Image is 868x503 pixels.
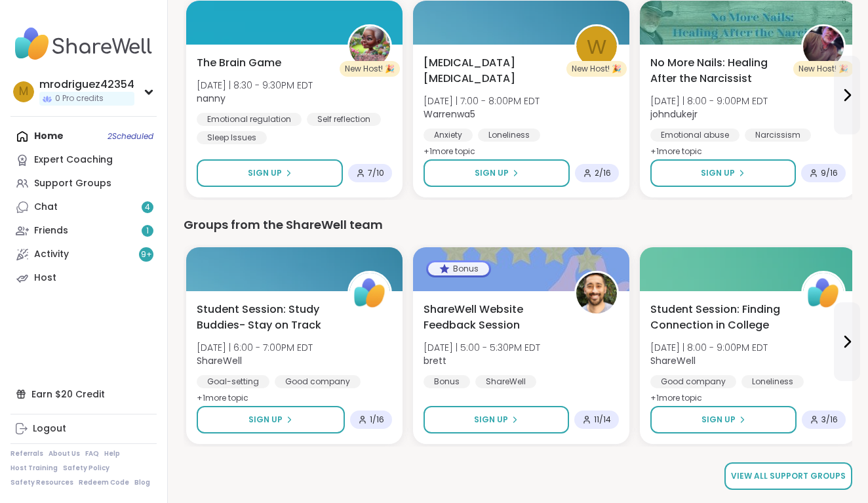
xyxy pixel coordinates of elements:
[275,375,361,388] div: Good company
[475,375,536,388] div: ShareWell
[424,94,540,108] span: [DATE] | 7:00 - 8:00PM EDT
[650,375,736,388] div: Good company
[587,31,606,62] span: W
[701,167,735,179] span: Sign Up
[650,159,796,187] button: Sign Up
[34,201,58,214] div: Chat
[10,195,157,219] a: Chat4
[197,302,333,333] span: Student Session: Study Buddies- Stay on Track
[650,55,787,87] span: No More Nails: Healing After the Narcissist
[478,129,540,142] div: Loneliness
[424,302,560,333] span: ShareWell Website Feedback Session
[34,272,56,285] div: Host
[650,94,768,108] span: [DATE] | 8:00 - 9:00PM EDT
[349,26,390,67] img: nanny
[49,449,80,458] a: About Us
[424,159,570,187] button: Sign Up
[576,273,617,313] img: brett
[134,478,150,487] a: Blog
[197,55,281,71] span: The Brain Game
[745,129,811,142] div: Narcissism
[650,406,797,433] button: Sign Up
[10,382,157,406] div: Earn $20 Credit
[10,449,43,458] a: Referrals
[10,21,157,67] img: ShareWell Nav Logo
[248,414,283,426] span: Sign Up
[424,129,473,142] div: Anxiety
[10,266,157,290] a: Host
[650,129,740,142] div: Emotional abuse
[33,422,66,435] div: Logout
[145,202,150,213] span: 4
[424,341,540,354] span: [DATE] | 5:00 - 5:30PM EDT
[474,414,508,426] span: Sign Up
[10,219,157,243] a: Friends1
[424,354,446,367] b: brett
[340,61,400,77] div: New Host! 🎉
[428,262,489,275] div: Bonus
[424,108,475,121] b: Warrenwa5
[701,414,736,426] span: Sign Up
[39,77,134,92] div: mrodriguez42354
[724,462,852,490] a: View all support groups
[146,226,149,237] span: 1
[370,414,384,425] span: 1 / 16
[197,406,345,433] button: Sign Up
[10,464,58,473] a: Host Training
[566,61,627,77] div: New Host! 🎉
[197,159,343,187] button: Sign Up
[197,375,269,388] div: Goal-setting
[650,341,768,354] span: [DATE] | 8:00 - 9:00PM EDT
[650,108,698,121] b: johndukejr
[741,375,804,388] div: Loneliness
[650,354,696,367] b: ShareWell
[63,464,109,473] a: Safety Policy
[803,26,844,67] img: johndukejr
[475,167,509,179] span: Sign Up
[368,168,384,178] span: 7 / 10
[79,478,129,487] a: Redeem Code
[10,243,157,266] a: Activity9+
[197,113,302,126] div: Emotional regulation
[197,92,226,105] b: nanny
[803,273,844,313] img: ShareWell
[793,61,854,77] div: New Host! 🎉
[141,249,152,260] span: 9 +
[594,414,611,425] span: 11 / 14
[248,167,282,179] span: Sign Up
[307,113,381,126] div: Self reflection
[85,449,99,458] a: FAQ
[10,172,157,195] a: Support Groups
[821,168,838,178] span: 9 / 16
[349,273,390,313] img: ShareWell
[424,55,560,87] span: [MEDICAL_DATA] [MEDICAL_DATA]
[197,341,313,354] span: [DATE] | 6:00 - 7:00PM EDT
[821,414,838,425] span: 3 / 16
[595,168,611,178] span: 2 / 16
[650,302,787,333] span: Student Session: Finding Connection in College
[197,354,242,367] b: ShareWell
[19,83,28,100] span: m
[10,417,157,441] a: Logout
[34,224,68,237] div: Friends
[424,406,569,433] button: Sign Up
[34,177,111,190] div: Support Groups
[184,216,852,234] div: Groups from the ShareWell team
[197,79,313,92] span: [DATE] | 8:30 - 9:30PM EDT
[104,449,120,458] a: Help
[34,153,113,167] div: Expert Coaching
[197,131,267,144] div: Sleep Issues
[424,375,470,388] div: Bonus
[10,148,157,172] a: Expert Coaching
[34,248,69,261] div: Activity
[55,93,104,104] span: 0 Pro credits
[731,470,846,482] span: View all support groups
[10,478,73,487] a: Safety Resources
